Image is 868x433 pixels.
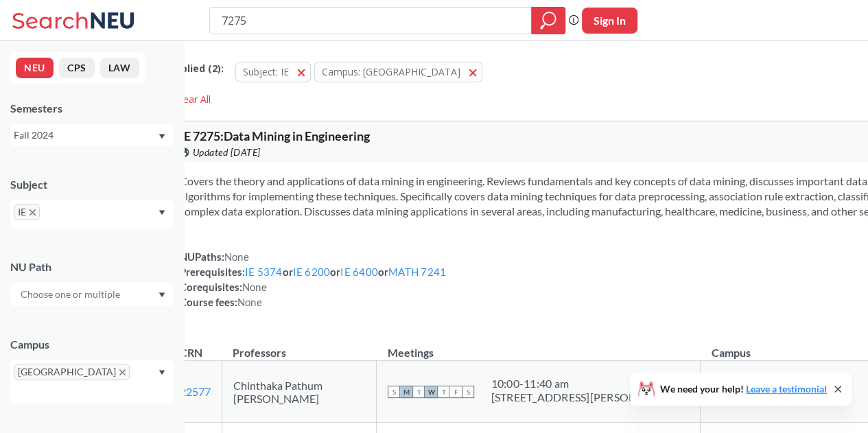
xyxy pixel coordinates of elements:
a: IE 6200 [293,266,331,278]
span: Campus: [GEOGRAPHIC_DATA] [322,65,460,78]
a: Leave a testimonial [746,383,827,395]
div: 10:00 - 11:40 am [491,377,677,390]
span: M [400,386,412,398]
th: Meetings [377,331,701,361]
div: CRN [180,345,202,360]
svg: Dropdown arrow [159,210,165,215]
a: IE 5374 [245,266,283,278]
span: None [224,250,249,263]
svg: X to remove pill [119,369,126,375]
span: None [237,296,262,308]
button: Campus: [GEOGRAPHIC_DATA] [314,62,482,82]
div: magnifying glass [531,7,565,34]
div: Semesters [10,101,174,116]
th: Professors [222,331,377,361]
span: None [242,281,267,293]
span: F [449,386,462,398]
svg: magnifying glass [540,11,556,30]
span: IEX to remove pill [14,204,40,220]
button: CPS [59,58,95,78]
div: IEX to remove pillDropdown arrow [10,200,174,229]
span: We need your help! [660,384,827,394]
div: NU Path [10,259,174,274]
span: W [425,386,437,398]
span: IE 7275 : Data Mining in Engineering [180,128,370,143]
svg: X to remove pill [30,209,36,215]
button: NEU [16,58,54,78]
span: S [388,386,400,398]
div: Fall 2024 [14,128,157,143]
span: Applied ( 2 ): [168,61,224,76]
span: Subject: IE [243,65,289,78]
div: Subject [10,177,174,192]
span: T [412,386,425,398]
a: MATH 7241 [388,266,446,278]
span: S [462,386,474,398]
div: Fall 2024Dropdown arrow [10,124,174,146]
div: NUPaths: Prerequisites: or or or Corequisites: Course fees: [180,249,447,309]
div: [STREET_ADDRESS][PERSON_NAME] [491,390,677,404]
div: Dropdown arrow [10,283,174,306]
span: T [437,386,449,398]
div: Clear All [168,89,218,110]
div: [GEOGRAPHIC_DATA]X to remove pillDropdown arrow [10,360,174,404]
button: Sign In [582,8,637,34]
div: Campus [10,337,174,352]
button: LAW [100,58,139,78]
button: Subject: IE [235,62,311,82]
span: [GEOGRAPHIC_DATA]X to remove pill [14,364,130,380]
svg: Dropdown arrow [159,292,165,298]
span: Updated [DATE] [193,145,261,160]
svg: Dropdown arrow [159,134,165,139]
a: 22577 [180,385,211,398]
td: Chinthaka Pathum [PERSON_NAME] [222,361,377,423]
svg: Dropdown arrow [159,370,165,375]
a: IE 6400 [340,266,378,278]
input: Choose one or multiple [14,286,129,303]
input: Class, professor, course number, "phrase" [220,9,521,32]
